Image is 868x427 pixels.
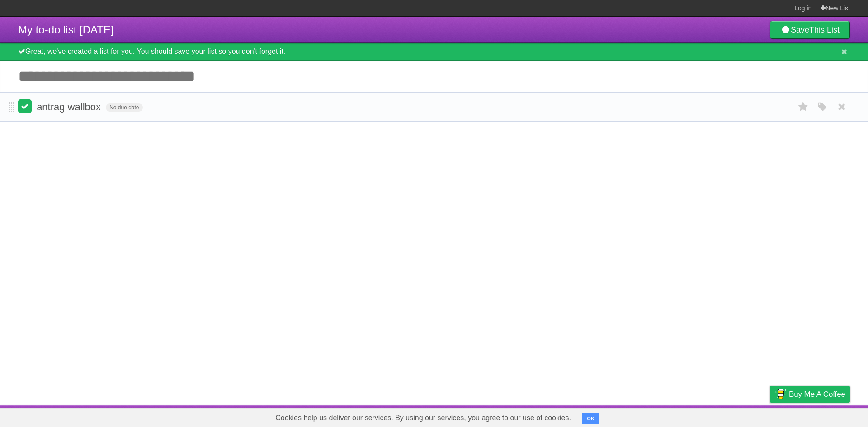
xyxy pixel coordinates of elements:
button: OK [582,413,599,424]
a: Suggest a feature [793,408,850,425]
img: Buy me a coffee [774,386,787,402]
a: About [650,408,669,425]
span: Buy me a coffee [789,386,845,402]
a: Buy me a coffee [770,386,850,403]
a: Terms [727,408,747,425]
b: This List [809,25,840,34]
a: Privacy [758,408,782,425]
span: No due date [106,103,142,112]
span: Cookies help us deliver our services. By using our services, you agree to our use of cookies. [266,409,580,427]
span: antrag wallbox [37,101,103,113]
a: Developers [679,408,716,425]
span: My to-do list [DATE] [18,23,114,36]
label: Star task [795,99,812,114]
a: SaveThis List [770,21,850,39]
label: Done [18,99,32,113]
